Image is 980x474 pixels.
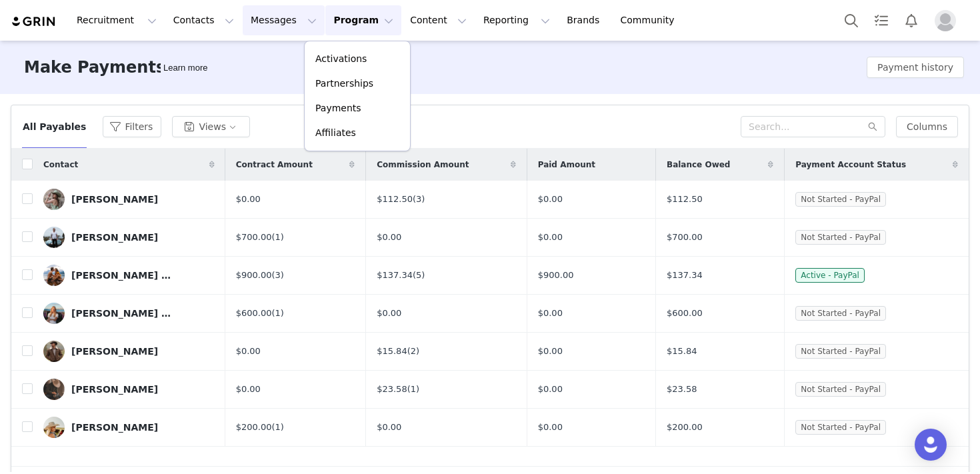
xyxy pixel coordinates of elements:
[71,194,158,205] div: [PERSON_NAME]
[43,341,215,362] a: [PERSON_NAME]
[236,307,355,320] div: $600.00
[172,116,250,137] button: Views
[377,159,469,171] span: Commission Amount
[795,268,865,283] span: Active - PayPal
[475,5,558,35] button: Reporting
[243,5,325,35] button: Messages
[667,345,697,358] span: $15.84
[377,307,516,320] div: $0.00
[71,308,171,319] div: [PERSON_NAME] - [PERSON_NAME] lifestyle & travel
[795,230,886,245] span: Not Started - PayPal
[271,308,283,318] a: (1)
[559,5,611,35] a: Brands
[795,306,886,321] span: Not Started - PayPal
[315,52,367,66] p: Activations
[24,55,165,79] h3: Make Payments
[377,269,516,282] div: $137.34
[377,193,516,206] div: $112.50
[667,159,730,171] span: Balance Owed
[103,116,161,137] button: Filters
[667,383,697,396] span: $23.58
[71,422,158,433] div: [PERSON_NAME]
[43,341,65,362] img: 9070a06d-238c-4617-b776-4b011f4776e6--s.jpg
[795,159,906,171] span: Payment Account Status
[868,122,877,131] i: icon: search
[795,344,886,359] span: Not Started - PayPal
[43,265,65,286] img: 89e7529e-21ac-4bbe-a242-cfeeb09c9a39--s.jpg
[837,5,866,35] button: Search
[915,429,947,461] div: Open Intercom Messenger
[315,77,373,91] p: Partnerships
[315,101,361,115] p: Payments
[43,265,215,286] a: [PERSON_NAME] & [PERSON_NAME]
[11,15,57,28] img: grin logo
[43,379,65,400] img: 7f5a07aa-1032-413c-a535-a93cbd860b34.jpg
[43,417,215,438] a: [PERSON_NAME]
[315,126,356,140] p: Affiliates
[165,5,242,35] button: Contacts
[613,5,689,35] a: Community
[538,193,645,206] div: $0.00
[161,61,210,75] div: Tooltip anchor
[43,303,215,324] a: [PERSON_NAME] - [PERSON_NAME] lifestyle & travel
[236,193,355,206] div: $0.00
[935,10,956,31] img: placeholder-profile.jpg
[71,232,158,243] div: [PERSON_NAME]
[271,422,283,432] a: (1)
[538,345,645,358] div: $0.00
[867,5,896,35] a: Tasks
[407,346,419,356] a: (2)
[22,116,87,137] button: All Payables
[71,270,171,281] div: [PERSON_NAME] & [PERSON_NAME]
[538,421,645,434] div: $0.00
[71,384,158,395] div: [PERSON_NAME]
[43,227,215,248] a: [PERSON_NAME]
[867,57,964,78] button: Payment history
[43,159,78,171] span: Contact
[402,5,475,35] button: Content
[325,5,401,35] button: Program
[667,421,703,434] span: $200.00
[667,193,703,206] span: $112.50
[43,303,65,324] img: 9f6ba5ff-4875-4913-99e3-30037e1d4c3b--s.jpg
[377,421,516,434] div: $0.00
[896,116,958,137] button: Columns
[377,383,516,396] div: $23.58
[236,159,313,171] span: Contract Amount
[538,383,645,396] div: $0.00
[667,231,703,244] span: $700.00
[927,10,969,31] button: Profile
[271,270,283,280] a: (3)
[43,379,215,400] a: [PERSON_NAME]
[377,345,516,358] div: $15.84
[897,5,926,35] button: Notifications
[413,194,425,204] a: (3)
[43,227,65,248] img: f6f8b183-9569-4807-9126-8d55e59d3c96--s.jpg
[407,384,419,394] a: (1)
[236,345,355,358] div: $0.00
[271,232,283,242] a: (1)
[43,189,65,210] img: a2ef84c6-0fb2-4b9e-873d-a0f162822485--s.jpg
[236,421,355,434] div: $200.00
[667,307,703,320] span: $600.00
[236,383,355,396] div: $0.00
[538,231,645,244] div: $0.00
[236,231,355,244] div: $700.00
[71,346,158,357] div: [PERSON_NAME]
[795,192,886,207] span: Not Started - PayPal
[795,382,886,397] span: Not Started - PayPal
[236,269,355,282] div: $900.00
[667,269,703,282] span: $137.34
[69,5,165,35] button: Recruitment
[538,159,595,171] span: Paid Amount
[538,307,645,320] div: $0.00
[377,231,516,244] div: $0.00
[795,420,886,435] span: Not Started - PayPal
[43,417,65,438] img: 3f25192c-f3a1-4a56-8123-56998b4470eb.jpg
[43,189,215,210] a: [PERSON_NAME]
[741,116,885,137] input: Search...
[538,269,645,282] div: $900.00
[413,270,425,280] a: (5)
